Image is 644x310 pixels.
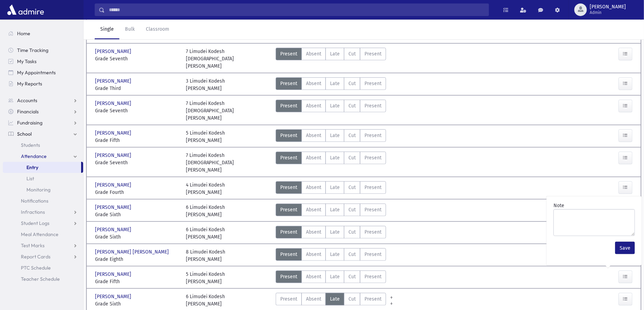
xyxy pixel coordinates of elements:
span: Present [364,206,382,213]
div: 5 Limudei Kodesh [PERSON_NAME] [186,271,225,285]
span: My Reports [17,81,42,87]
span: Present [280,102,297,109]
span: Teacher Schedule [21,276,60,282]
div: 7 Limudei Kodesh [DEMOGRAPHIC_DATA][PERSON_NAME] [186,48,270,70]
span: Cut [348,132,356,139]
a: Bulk [119,20,140,39]
span: Cut [348,154,356,161]
input: Search [105,3,489,16]
span: Late [330,206,340,213]
a: Financials [3,106,83,117]
span: PTC Schedule [21,265,51,271]
span: Cut [348,228,356,236]
a: List [3,173,83,184]
span: Infractions [21,209,45,215]
div: AttTypes [276,152,386,174]
span: Notifications [21,198,48,204]
a: Home [3,28,83,39]
span: Grade Sixth [95,233,179,241]
span: Absent [306,154,321,161]
label: Note [553,202,564,209]
div: 6 Limudei Kodesh [PERSON_NAME] [186,226,225,241]
span: Cut [348,206,356,213]
div: 6 Limudei Kodesh [PERSON_NAME] [186,204,225,218]
span: Late [330,80,340,87]
span: Absent [306,206,321,213]
a: Attendance [3,151,83,162]
span: Present [280,80,297,87]
span: Absent [306,228,321,236]
span: Accounts [17,97,37,104]
span: Late [330,154,340,161]
div: AttTypes [276,271,386,285]
span: [PERSON_NAME] [95,293,133,300]
span: Absent [306,80,321,87]
span: Present [364,228,382,236]
span: Fundraising [17,120,42,126]
span: Test Marks [21,242,45,249]
span: [PERSON_NAME] [590,4,626,10]
a: Students [3,139,83,151]
div: 8 Limudei Kodesh [PERSON_NAME] [186,248,226,263]
span: Late [330,184,340,191]
span: Grade Fifth [95,137,179,144]
a: Report Cards [3,251,83,262]
div: AttTypes [276,293,386,308]
span: [PERSON_NAME] [95,100,133,107]
span: Attendance [21,153,47,159]
div: 3 Limudei Kodesh [PERSON_NAME] [186,77,225,92]
div: 7 Limudei Kodesh [DEMOGRAPHIC_DATA][PERSON_NAME] [186,100,270,122]
span: Present [280,50,297,58]
span: Cut [348,251,356,258]
span: Present [280,228,297,236]
span: Absent [306,295,321,303]
span: Late [330,273,340,280]
button: Save [615,242,635,254]
div: AttTypes [276,248,386,263]
div: AttTypes [276,181,386,196]
a: Fundraising [3,117,83,128]
span: Present [280,251,297,258]
a: My Tasks [3,56,83,67]
span: Late [330,102,340,109]
span: Cut [348,273,356,280]
span: [PERSON_NAME] [95,204,133,211]
span: Present [364,50,382,58]
span: School [17,131,32,137]
a: School [3,128,83,139]
span: Grade Seventh [95,55,179,62]
span: [PERSON_NAME] [PERSON_NAME] [95,248,170,256]
span: Present [280,184,297,191]
div: 4 Limudei Kodesh [PERSON_NAME] [186,181,225,196]
span: Grade Eighth [95,256,179,263]
span: Time Tracking [17,47,48,53]
a: Student Logs [3,218,83,229]
span: Report Cards [21,254,50,260]
span: Present [364,80,382,87]
span: Absent [306,132,321,139]
span: Present [280,154,297,161]
span: Present [364,273,382,280]
span: Absent [306,50,321,58]
span: Absent [306,251,321,258]
span: Late [330,228,340,236]
a: Entry [3,162,81,173]
span: Present [364,251,382,258]
a: Single [95,20,119,39]
span: Late [330,132,340,139]
span: Grade Fifth [95,278,179,285]
span: Financials [17,108,39,115]
span: [PERSON_NAME] [95,77,133,85]
span: Students [21,142,40,148]
span: Cut [348,50,356,58]
span: Absent [306,273,321,280]
span: Present [364,102,382,109]
span: Grade Seventh [95,159,179,166]
span: Monitoring [26,187,50,193]
span: Cut [348,80,356,87]
div: AttTypes [276,226,386,241]
span: My Appointments [17,69,56,76]
div: AttTypes [276,129,386,144]
span: List [26,175,34,182]
a: Accounts [3,95,83,106]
